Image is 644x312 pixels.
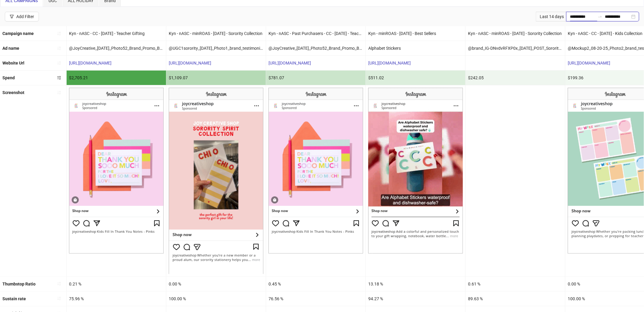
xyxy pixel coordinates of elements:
span: sort-descending [57,76,61,80]
span: sort-ascending [57,90,61,95]
div: @JoyCreative_[DATE]_Photo52_Brand_Promo_Back2SchoolTchGifts_JoyCreative_1x1 [266,41,366,55]
span: sort-ascending [57,61,61,65]
a: [URL][DOMAIN_NAME] [568,61,610,65]
b: Thumbstop Ratio [2,282,36,286]
img: Screenshot 120234438549590706 [169,88,263,274]
div: 0.45 % [266,277,366,291]
div: @JoyCreative_[DATE]_Photo52_Brand_Promo_Back2SchoolTchGifts_JoyCreative_1x1 [67,41,166,55]
div: 0.61 % [466,277,565,291]
span: sort-ascending [57,282,61,286]
div: 13.18 % [366,277,465,291]
div: 76.56 % [266,292,366,306]
div: Kyn - nASC - minROAS - [DATE] - Sorority Collection [166,26,266,41]
a: [URL][DOMAIN_NAME] [269,61,311,65]
a: [URL][DOMAIN_NAME] [368,61,411,65]
img: Screenshot 120232942109650706 [69,88,164,254]
div: 100.00 % [166,292,266,306]
span: swap-right [598,14,602,19]
img: Screenshot 120233080719600706 [269,88,363,254]
b: Screenshot [2,90,24,95]
div: $2,705.21 [67,71,166,85]
div: Add Filter [16,14,34,19]
div: Kyn - nASC - CC - [DATE] - Teacher Gifting [67,26,166,41]
div: Alphabet Stickers [366,41,465,55]
div: 89.63 % [466,292,565,306]
span: filter [10,14,14,19]
b: Spend [2,75,15,80]
div: Kyn - nASC - minROAS - [DATE] - Sorority Collection [466,26,565,41]
b: Sustain rate [2,296,26,301]
div: 75.96 % [67,292,166,306]
a: [URL][DOMAIN_NAME] [169,61,211,65]
div: $781.07 [266,71,366,85]
img: Screenshot 120201332481950706 [368,88,463,254]
div: 0.00 % [166,277,266,291]
div: Last 14 days [536,12,566,21]
b: Campaign name [2,31,34,36]
a: [URL][DOMAIN_NAME] [69,61,112,65]
b: Ad name [2,46,19,51]
button: Add Filter [5,12,39,21]
div: @brand_IG-DNvdvRFXP0x_[DATE]_POST_SororityCollection [466,41,565,55]
span: sort-ascending [57,46,61,50]
div: $511.02 [366,71,465,85]
div: Kyn - minROAS - [DATE] - Best Sellers [366,26,465,41]
span: to [598,14,602,19]
div: Kyn - nASC - Past Purchasers - CC - [DATE] - Teacher Gifting - Copy [266,26,366,41]
span: sort-ascending [57,31,61,36]
div: $1,109.07 [166,71,266,85]
span: sort-ascending [57,296,61,301]
div: 94.27 % [366,292,465,306]
b: Website Url [2,61,24,65]
div: 0.21 % [67,277,166,291]
div: @UGC1sorority_[DATE]_Photo1_brand_testimonial_SororitySpiritCollection_JoyCreative__iter0 [166,41,266,55]
div: $242.05 [466,71,565,85]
